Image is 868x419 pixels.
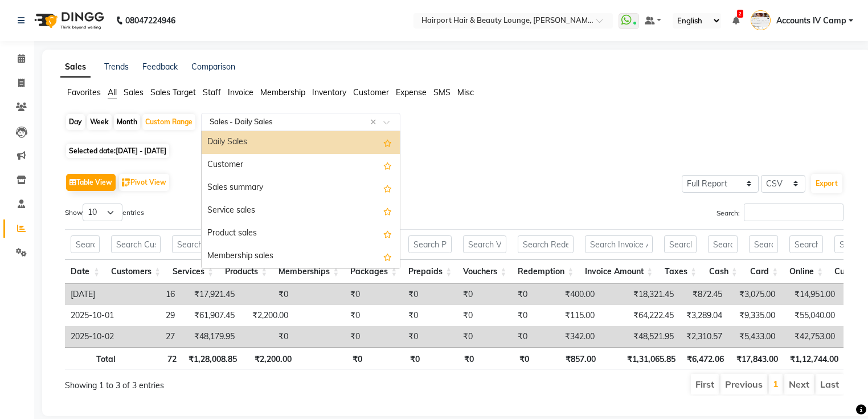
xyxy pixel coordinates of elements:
div: Product sales [202,222,400,245]
th: ₹0 [425,347,480,369]
td: ₹872.45 [679,284,728,305]
span: [DATE] - [DATE] [116,147,166,155]
th: Redemption: activate to sort column ascending [512,259,579,284]
input: Search Cash [708,235,738,253]
td: 2025-10-02 [65,326,120,347]
td: 29 [120,305,181,326]
span: Add this report to Favorites List [383,158,392,172]
input: Search Taxes [664,235,697,253]
th: Online: activate to sort column ascending [784,259,829,284]
th: ₹857.00 [535,347,601,369]
span: Membership [260,87,305,97]
label: Search: [716,204,844,221]
th: Customers: activate to sort column ascending [105,259,166,284]
td: ₹0 [366,326,424,347]
th: 72 [121,347,182,369]
span: Invoice [228,87,253,97]
span: Add this report to Favorites List [383,204,392,218]
input: Search Vouchers [463,235,506,253]
div: Customer [202,154,400,177]
div: Showing 1 to 3 of 3 entries [65,373,379,392]
td: 2025-10-01 [65,305,120,326]
span: Inventory [312,87,346,97]
a: Feedback [142,62,178,72]
span: Sales Target [150,87,196,97]
th: Invoice Amount: activate to sort column ascending [579,259,658,284]
td: ₹0 [478,305,533,326]
input: Search Card [749,235,779,253]
span: SMS [433,87,451,97]
div: Sales summary [202,177,400,200]
a: Comparison [191,62,235,72]
th: ₹1,12,744.00 [784,347,844,369]
th: Services: activate to sort column ascending [166,259,219,284]
td: ₹342.00 [533,326,600,347]
td: ₹0 [478,326,533,347]
div: Daily Sales [202,131,400,154]
img: pivot.png [122,178,130,187]
td: ₹48,521.95 [600,326,679,347]
td: ₹3,075.00 [728,284,781,305]
td: ₹0 [294,284,366,305]
b: 08047224946 [125,5,175,36]
td: ₹0 [478,284,533,305]
td: ₹115.00 [533,305,600,326]
span: 2 [737,10,743,18]
td: ₹48,179.95 [181,326,240,347]
a: 2 [732,15,739,26]
th: Vouchers: activate to sort column ascending [457,259,512,284]
td: ₹5,433.00 [728,326,781,347]
th: Memberships: activate to sort column ascending [273,259,345,284]
label: Show entries [65,204,144,221]
span: Expense [396,87,427,97]
td: ₹61,907.45 [181,305,240,326]
th: Products: activate to sort column ascending [219,259,273,284]
span: All [108,87,117,97]
div: Day [66,114,85,130]
div: Membership sales [202,245,400,268]
td: ₹0 [240,326,294,347]
select: Showentries [83,204,122,221]
td: 16 [120,284,181,305]
a: 1 [773,378,779,389]
td: ₹9,335.00 [728,305,781,326]
td: [DATE] [65,284,120,305]
th: Taxes: activate to sort column ascending [658,259,702,284]
div: Service sales [202,200,400,222]
span: Accounts IV Camp [776,15,846,27]
td: ₹55,040.00 [781,305,841,326]
span: Add this report to Favorites List [383,181,392,195]
span: Misc [457,87,474,97]
span: Staff [203,87,221,97]
button: Export [811,174,842,193]
td: ₹400.00 [533,284,600,305]
input: Search Prepaids [408,235,452,253]
div: Custom Range [142,114,195,130]
th: ₹17,843.00 [730,347,783,369]
th: ₹0 [480,347,535,369]
span: Customer [353,87,389,97]
td: ₹0 [424,284,478,305]
td: ₹3,289.04 [679,305,728,326]
img: logo [29,5,107,36]
th: ₹2,200.00 [243,347,297,369]
span: Clear all [370,116,380,128]
img: Accounts IV Camp [751,10,771,30]
td: ₹14,951.00 [781,284,841,305]
th: Packages: activate to sort column ascending [345,259,403,284]
button: Table View [66,174,116,191]
th: ₹6,472.06 [681,347,730,369]
th: Total [65,347,121,369]
th: ₹0 [368,347,425,369]
td: ₹18,321.45 [600,284,679,305]
th: ₹1,31,065.85 [601,347,681,369]
td: ₹42,753.00 [781,326,841,347]
ng-dropdown-panel: Options list [201,131,400,269]
th: ₹0 [297,347,369,369]
th: ₹1,28,008.85 [182,347,243,369]
td: ₹0 [366,284,424,305]
input: Search Customers [111,235,161,253]
a: Trends [104,62,129,72]
input: Search Services [172,235,214,253]
td: ₹0 [366,305,424,326]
